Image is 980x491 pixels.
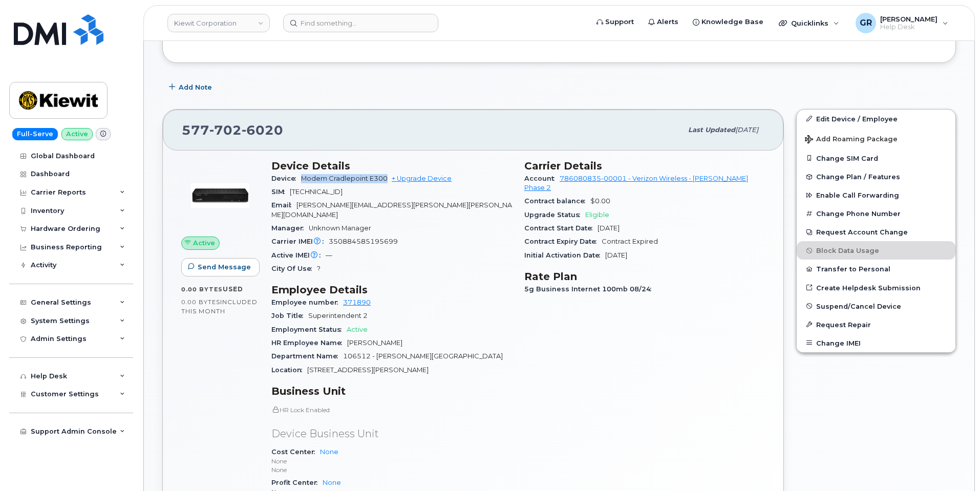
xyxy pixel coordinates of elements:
[326,251,332,259] span: —
[167,14,270,32] a: Kiewit Corporation
[181,298,258,315] span: included this month
[797,223,955,241] button: Request Account Change
[524,197,590,205] span: Contract balance
[641,12,686,32] a: Alerts
[816,173,900,181] span: Change Plan / Features
[880,15,938,23] span: [PERSON_NAME]
[935,446,972,483] iframe: Messenger Launcher
[797,186,955,204] button: Enable Call Forwarding
[605,251,627,259] span: [DATE]
[392,175,452,182] a: + Upgrade Device
[181,286,223,293] span: 0.00 Bytes
[688,126,735,134] span: Last updated
[347,326,368,333] span: Active
[283,14,438,32] input: Find something...
[271,312,308,319] span: Job Title
[271,457,512,465] p: None
[271,426,512,441] p: Device Business Unit
[797,167,955,186] button: Change Plan / Features
[320,448,338,456] a: None
[589,12,641,32] a: Support
[242,122,283,138] span: 6020
[290,188,343,196] span: [TECHNICAL_ID]
[343,352,503,360] span: 106512 - [PERSON_NAME][GEOGRAPHIC_DATA]
[524,270,765,283] h3: Rate Plan
[524,175,748,191] a: 786080835-00001 - Verizon Wireless - [PERSON_NAME] Phase 2
[347,339,402,347] span: [PERSON_NAME]
[343,298,371,306] a: 371890
[307,366,429,374] span: [STREET_ADDRESS][PERSON_NAME]
[308,312,368,319] span: Superintendent 2
[791,19,828,27] span: Quicklinks
[880,23,938,31] span: Help Desk
[181,258,260,276] button: Send Message
[524,211,585,219] span: Upgrade Status
[797,110,955,128] a: Edit Device / Employee
[271,284,512,296] h3: Employee Details
[271,298,343,306] span: Employee number
[181,298,220,306] span: 0.00 Bytes
[271,224,309,232] span: Manager
[317,265,321,272] span: ?
[179,82,212,92] span: Add Note
[797,241,955,260] button: Block Data Usage
[816,302,901,310] span: Suspend/Cancel Device
[271,175,301,182] span: Device
[524,285,656,293] span: 5g Business Internet 100mb 08/24
[524,175,560,182] span: Account
[860,17,872,29] span: GR
[797,128,955,149] button: Add Roaming Package
[271,448,320,456] span: Cost Center
[797,204,955,223] button: Change Phone Number
[797,334,955,352] button: Change IMEI
[585,211,609,219] span: Eligible
[329,238,398,245] span: 350884585195699
[271,366,307,374] span: Location
[701,17,763,27] span: Knowledge Base
[797,279,955,297] a: Create Helpdesk Submission
[816,191,899,199] span: Enable Call Forwarding
[271,238,329,245] span: Carrier IMEI
[323,479,341,486] a: None
[209,122,242,138] span: 702
[590,197,610,205] span: $0.00
[797,260,955,278] button: Transfer to Personal
[223,285,243,293] span: used
[524,224,598,232] span: Contract Start Date
[686,12,771,32] a: Knowledge Base
[271,251,326,259] span: Active IMEI
[524,238,602,245] span: Contract Expiry Date
[271,405,512,414] p: HR Lock Enabled
[598,224,620,232] span: [DATE]
[189,165,251,226] img: image20231002-3703462-v75dz6.jpeg
[797,315,955,334] button: Request Repair
[162,78,221,97] button: Add Note
[271,201,296,209] span: Email
[309,224,371,232] span: Unknown Manager
[182,122,283,138] span: 577
[524,160,765,172] h3: Carrier Details
[524,251,605,259] span: Initial Activation Date
[772,13,846,33] div: Quicklinks
[602,238,658,245] span: Contract Expired
[271,479,323,486] span: Profit Center
[797,149,955,167] button: Change SIM Card
[271,465,512,474] p: None
[271,339,347,347] span: HR Employee Name
[193,238,215,248] span: Active
[271,160,512,172] h3: Device Details
[848,13,955,33] div: Gabriel Rains
[605,17,634,27] span: Support
[271,188,290,196] span: SIM
[797,297,955,315] button: Suspend/Cancel Device
[271,201,512,218] span: [PERSON_NAME][EMAIL_ADDRESS][PERSON_NAME][PERSON_NAME][DOMAIN_NAME]
[271,352,343,360] span: Department Name
[301,175,388,182] span: Modem Cradlepoint E300
[271,265,317,272] span: City Of Use
[271,385,512,397] h3: Business Unit
[271,326,347,333] span: Employment Status
[805,135,898,145] span: Add Roaming Package
[198,262,251,272] span: Send Message
[657,17,678,27] span: Alerts
[735,126,758,134] span: [DATE]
